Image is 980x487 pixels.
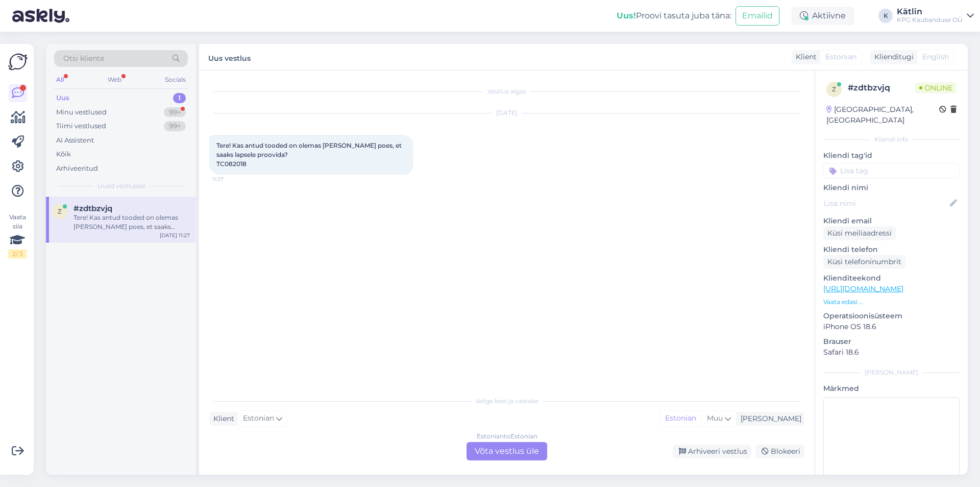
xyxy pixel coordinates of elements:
[826,104,939,126] div: [GEOGRAPHIC_DATA], [GEOGRAPHIC_DATA]
[173,93,186,103] div: 1
[823,226,896,240] div: Küsi meiliaadressi
[823,150,960,161] p: Kliendi tag'id
[736,6,779,26] button: Emailid
[897,8,974,24] a: KätlinKPG Kaubanduse OÜ
[823,135,960,144] div: Kliendi info
[823,284,903,293] a: [URL][DOMAIN_NAME]
[660,411,701,426] div: Estonian
[824,198,948,209] input: Lisa nimi
[212,175,251,183] span: 11:27
[870,52,914,62] div: Klienditugi
[897,8,963,16] div: Kätlin
[209,397,804,406] div: Valige keel ja vastake
[823,216,960,226] p: Kliendi email
[73,213,190,231] div: Tere! Kas antud tooded on olemas [PERSON_NAME] poes, et saaks lapsele proovida? TC082018
[823,368,960,377] div: [PERSON_NAME]
[823,297,960,307] p: Vaata edasi ...
[477,432,537,441] div: Estonian to Estonian
[848,82,915,94] div: # zdtbzvjq
[755,445,804,458] div: Blokeeri
[617,11,636,20] b: Uus!
[58,207,62,215] span: z
[673,445,751,458] div: Arhiveeri vestlus
[216,142,403,168] span: Tere! Kas antud tooded on olemas [PERSON_NAME] poes, et saaks lapsele proovida? TC082018
[209,87,804,96] div: Vestlus algas
[823,321,960,332] p: iPhone OS 18.6
[160,231,190,239] div: [DATE] 11:27
[823,255,905,269] div: Küsi telefoninumbrit
[54,73,66,86] div: All
[56,93,69,103] div: Uus
[163,73,188,86] div: Socials
[823,163,960,178] input: Lisa tag
[106,73,124,86] div: Web
[897,16,963,24] div: KPG Kaubanduse OÜ
[208,50,251,64] label: Uus vestlus
[56,107,107,118] div: Minu vestlused
[73,204,112,213] span: #zdtbzvjq
[737,413,801,424] div: [PERSON_NAME]
[164,107,186,118] div: 99+
[823,244,960,255] p: Kliendi telefon
[823,273,960,284] p: Klienditeekond
[8,249,27,259] div: 2 / 3
[823,347,960,358] p: Safari 18.6
[825,52,856,62] span: Estonian
[922,52,949,62] span: English
[792,52,817,62] div: Klient
[209,108,804,118] div: [DATE]
[467,442,547,460] div: Võta vestlus üle
[209,413,234,424] div: Klient
[56,121,106,131] div: Tiimi vestlused
[97,181,145,191] span: Uued vestlused
[707,413,723,423] span: Muu
[878,9,893,23] div: K
[8,52,28,72] img: Askly Logo
[823,383,960,394] p: Märkmed
[832,85,836,93] span: z
[56,149,71,159] div: Kõik
[8,213,27,259] div: Vaata siia
[56,164,98,174] div: Arhiveeritud
[823,182,960,193] p: Kliendi nimi
[164,121,186,131] div: 99+
[56,135,94,146] div: AI Assistent
[823,311,960,321] p: Operatsioonisüsteem
[823,336,960,347] p: Brauser
[63,53,104,64] span: Otsi kliente
[792,7,854,25] div: Aktiivne
[243,413,274,424] span: Estonian
[915,82,957,94] span: Online
[617,10,731,22] div: Proovi tasuta juba täna:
